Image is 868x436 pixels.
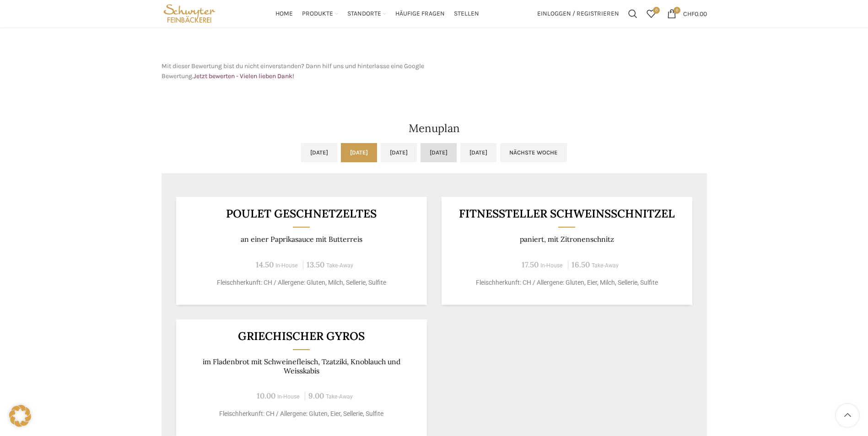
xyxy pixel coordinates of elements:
[624,5,642,23] a: Suchen
[836,404,859,427] a: Scroll to top button
[162,61,430,82] p: Mit dieser Bewertung bist du nicht einverstanden? Dann hilf uns und hinterlasse eine Google Bewer...
[522,260,539,270] span: 17.50
[187,208,415,219] h3: POULET GESCHNETZELTES
[642,5,660,23] div: Meine Wunschliste
[302,10,333,18] span: Produkte
[453,278,681,287] p: Fleischherkunft: CH / Allergene: Gluten, Eier, Milch, Sellerie, Sulfite
[341,143,377,162] a: [DATE]
[275,10,293,18] span: Home
[381,143,417,162] a: [DATE]
[500,143,567,162] a: Nächste Woche
[592,262,619,269] span: Take-Away
[222,5,532,23] div: Main navigation
[187,330,415,342] h3: Griechischer Gyros
[277,393,300,400] span: In-House
[421,143,457,162] a: [DATE]
[460,143,496,162] a: [DATE]
[454,10,479,18] span: Stellen
[187,409,415,419] p: Fleischherkunft: CH / Allergene: Gluten, Eier, Sellerie, Sulfite
[301,143,337,162] a: [DATE]
[674,7,680,14] span: 0
[533,5,624,23] a: Einloggen / Registrieren
[187,235,415,244] p: an einer Paprikasauce mit Butterreis
[540,262,563,269] span: In-House
[663,5,712,23] a: 0 CHF0.00
[653,7,660,14] span: 0
[683,10,707,17] bdi: 0.00
[162,123,707,134] h2: Menuplan
[302,5,338,23] a: Produkte
[194,72,294,80] a: Jetzt bewerten - Vielen lieben Dank!
[537,11,619,17] span: Einloggen / Registrieren
[395,10,445,18] span: Häufige Fragen
[187,357,415,375] p: im Fladenbrot mit Schweinefleisch, Tzatziki, Knoblauch und Weisskabis
[453,235,681,244] p: paniert, mit Zitronenschnitz
[275,262,298,269] span: In-House
[571,260,590,270] span: 16.50
[454,5,479,23] a: Stellen
[307,260,324,270] span: 13.50
[256,260,274,270] span: 14.50
[162,9,218,17] a: Site logo
[395,5,445,23] a: Häufige Fragen
[683,10,695,17] span: CHF
[187,278,415,287] p: Fleischherkunft: CH / Allergene: Gluten, Milch, Sellerie, Sulfite
[308,391,324,401] span: 9.00
[453,208,681,219] h3: Fitnessteller Schweinsschnitzel
[326,393,353,400] span: Take-Away
[326,262,353,269] span: Take-Away
[257,391,275,401] span: 10.00
[347,10,381,18] span: Standorte
[347,5,386,23] a: Standorte
[642,5,660,23] a: 0
[275,5,293,23] a: Home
